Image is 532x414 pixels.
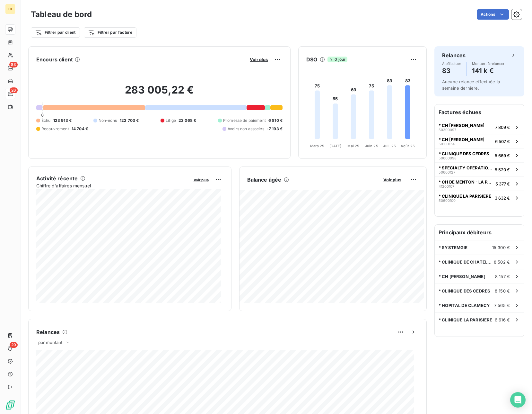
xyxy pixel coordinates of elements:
button: * CLINIQUE DES CEDRES506000985 669 € [435,148,524,162]
h6: Balance âgée [247,176,282,184]
span: * CLINIQUE DES CEDRES [439,288,490,293]
span: 26 [10,87,18,93]
button: Filtrer par facture [84,27,136,38]
button: Voir plus [192,177,211,183]
span: À effectuer [442,62,461,66]
button: * CLINIQUE LA PARISIERE506001003 632 € [435,191,524,205]
span: 7 565 € [494,303,510,308]
span: 50100134 [439,142,455,146]
tspan: Juil. 25 [383,144,396,148]
span: 14 704 € [72,126,88,132]
button: * CH DE MENTON - LA PALMOSA412001075 377 € [435,176,524,191]
span: * CH [PERSON_NAME] [439,274,485,279]
span: 8 157 € [495,274,510,279]
h6: Principaux débiteurs [435,225,524,240]
span: Échu [41,118,51,123]
button: Filtrer par client [31,27,80,38]
span: * SPECIALTY OPERATIONS [GEOGRAPHIC_DATA] [439,165,492,170]
h6: Relances [36,328,60,336]
span: Promesse de paiement [223,118,266,123]
span: Chiffre d'affaires mensuel [36,182,189,189]
span: * CLINIQUE LA PARISIERE [439,194,491,199]
span: Voir plus [194,178,209,182]
span: 6 507 € [495,139,510,144]
h6: DSO [306,56,317,63]
h6: Relances [442,51,466,59]
span: Non-échu [99,118,117,123]
span: Montant à relancer [472,62,505,66]
span: 83 [9,62,18,67]
img: Logo LeanPay [5,400,15,410]
span: 50600098 [439,156,457,160]
span: 5 520 € [495,167,510,172]
button: Voir plus [381,177,403,183]
span: 8 150 € [495,288,510,293]
span: 50600127 [439,170,455,174]
span: 50300097 [439,128,456,132]
tspan: Juin 25 [365,144,378,148]
span: 6 616 € [495,317,510,322]
button: * SPECIALTY OPERATIONS [GEOGRAPHIC_DATA]506001275 520 € [435,162,524,176]
tspan: Mars 25 [310,144,324,148]
span: * CLINIQUE DE CHATELLERAULT [439,259,494,265]
span: Aucune relance effectuée la semaine dernière. [442,79,500,91]
span: * CLINIQUE LA PARISIERE [439,317,492,322]
span: Recouvrement [41,126,69,132]
button: Voir plus [248,57,270,62]
h2: 283 005,22 € [36,84,283,103]
span: Voir plus [383,177,401,182]
tspan: Mai 25 [347,144,359,148]
button: * CH [PERSON_NAME]501001346 507 € [435,134,524,148]
span: 15 300 € [492,245,510,250]
a: 26 [5,89,15,99]
span: * SYSTEMGIE [439,245,468,250]
span: 0 jour [327,57,347,62]
span: 22 068 € [179,118,196,123]
span: Avoirs non associés [228,126,264,132]
span: 41200107 [439,184,454,188]
span: -7 193 € [267,126,283,132]
h6: Activité récente [36,175,78,182]
h6: Factures échues [435,104,524,120]
div: CI [5,4,15,14]
span: 5 377 € [495,181,510,186]
span: 0 [41,113,44,118]
span: * CH DE MENTON - LA PALMOSA [439,179,493,184]
span: Voir plus [250,57,268,62]
span: 5 669 € [495,153,510,158]
tspan: [DATE] [329,144,342,148]
h3: Tableau de bord [31,9,92,20]
button: Actions [477,9,509,20]
span: 3 632 € [495,195,510,201]
tspan: Août 25 [401,144,415,148]
span: 6 810 € [268,118,283,123]
h4: 141 k € [472,66,505,76]
span: 7 809 € [495,125,510,130]
span: 50600100 [439,199,456,203]
span: 20 [10,342,18,348]
span: 8 502 € [494,259,510,265]
h6: Encours client [36,56,73,63]
span: * HOPITAL DE CLAMECY [439,303,490,308]
a: 83 [5,63,15,73]
span: * CLINIQUE DES CEDRES [439,151,489,156]
span: * CH [PERSON_NAME] [439,123,484,128]
button: * CH [PERSON_NAME]503000977 809 € [435,120,524,134]
span: 122 703 € [120,118,139,123]
span: Litige [166,118,176,123]
span: par montant [38,340,63,345]
span: * CH [PERSON_NAME] [439,137,484,142]
div: Open Intercom Messenger [510,392,526,408]
span: 123 913 € [53,118,72,123]
h4: 83 [442,66,461,76]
